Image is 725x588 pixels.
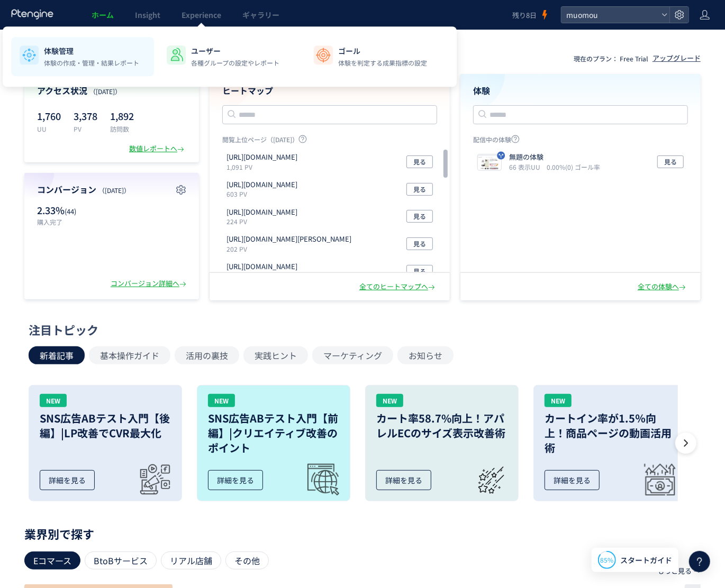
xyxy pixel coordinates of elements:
[397,346,454,364] button: お知らせ
[29,385,182,501] a: NEWSNS広告ABテスト入門【後編】|LP改善でCVR最大化詳細を見る
[85,552,157,569] div: BtoBサービス
[406,155,433,168] button: 見る
[601,555,614,564] span: 85%
[40,411,171,440] h3: SNS広告ABテスト入門【後編】|LP改善でCVR最大化
[24,530,701,537] p: 業界別で探す
[413,183,426,196] span: 見る
[365,385,519,501] a: NEWカート率58.7%向上！アパレルECのサイズ表示改善術詳細を見る
[226,152,297,162] p: https://muo-mou.com/subaru
[175,346,239,364] button: 活用の裏技
[574,54,648,63] p: 現在のプラン： Free Trial
[545,470,600,490] div: 詳細を見る
[37,217,106,226] p: 購入完了
[226,217,302,226] p: 224 PV
[406,183,433,196] button: 見る
[338,58,427,68] p: 体験を判定する成果指標の設定
[338,45,427,56] p: ゴール
[226,234,351,244] p: https://muo-mou.com/suzuki
[545,394,572,407] div: NEW
[638,282,688,292] div: 全ての体験へ
[376,411,507,440] h3: カート率58.7%向上！アパレルECのサイズ表示改善術
[225,552,269,569] div: その他
[512,10,537,20] span: 残り8日
[413,210,426,223] span: 見る
[37,85,186,97] h4: アクセス状況
[37,183,186,196] h4: コンバージョン
[74,124,97,133] p: PV
[197,385,350,501] a: NEWSNS広告ABテスト入門【前編】|クリエイティブ改善のポイント詳細を見る
[29,321,691,338] div: 注目トピック
[37,107,61,124] p: 1,760
[89,346,170,364] button: 基本操作ガイド
[563,7,657,23] span: muomou
[243,346,308,364] button: 実践ヒント
[413,237,426,250] span: 見る
[413,155,426,168] span: 見る
[110,107,134,124] p: 1,892
[135,10,160,20] span: Insight
[226,272,302,281] p: 176 PV
[191,58,279,68] p: 各種グループの設定やレポート
[406,210,433,223] button: 見る
[191,45,279,56] p: ユーザー
[547,162,600,171] i: 0.00%(0) ゴール率
[473,85,688,97] h4: 体験
[92,10,114,20] span: ホーム
[509,152,596,162] p: 無題の体験
[406,265,433,278] button: 見る
[376,470,431,490] div: 詳細を見る
[406,237,433,250] button: 見る
[473,135,688,148] p: 配信中の体験
[40,470,95,490] div: 詳細を見る
[40,394,67,407] div: NEW
[620,555,672,566] span: スタートガイド
[478,155,501,170] img: ddf6427a7fc824c6333fec644e860e931754913992538.jpeg
[664,155,677,168] span: 見る
[226,207,297,217] p: https://muo-mou.com/product/forester
[74,107,97,124] p: 3,378
[533,385,687,501] a: NEWカートイン率が1.5％向上！商品ページの動画活用術詳細を見る
[110,124,134,133] p: 訪問数
[222,85,437,97] h4: ヒートマップ
[98,186,130,195] span: （[DATE]）
[226,244,356,253] p: 202 PV
[226,180,297,190] p: https://muo-mou.com/honda
[652,53,701,63] div: アップグレード
[509,162,545,171] i: 66 表示UU
[65,206,76,216] span: (44)
[222,135,437,148] p: 閲覧上位ページ（[DATE]）
[129,144,186,154] div: 数値レポートへ
[208,411,339,455] h3: SNS広告ABテスト入門【前編】|クリエイティブ改善のポイント
[226,262,297,272] p: https://muo-mou.com
[37,204,106,217] p: 2.33%
[545,411,676,455] h3: カートイン率が1.5％向上！商品ページの動画活用術
[44,58,139,68] p: 体験の作成・管理・結果レポート
[44,45,139,56] p: 体験管理
[111,279,188,289] div: コンバージョン詳細へ
[226,162,302,171] p: 1,091 PV
[376,394,403,407] div: NEW
[208,470,263,490] div: 詳細を見る
[242,10,279,20] span: ギャラリー
[657,155,684,168] button: 見る
[37,124,61,133] p: UU
[161,552,221,569] div: リアル店舗
[312,346,393,364] button: マーケティング
[29,346,85,364] button: 新着記事
[226,189,302,198] p: 603 PV
[413,265,426,278] span: 見る
[359,282,437,292] div: 全てのヒートマップへ
[208,394,235,407] div: NEW
[89,87,121,96] span: （[DATE]）
[182,10,221,20] span: Experience
[24,552,80,569] div: Eコマース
